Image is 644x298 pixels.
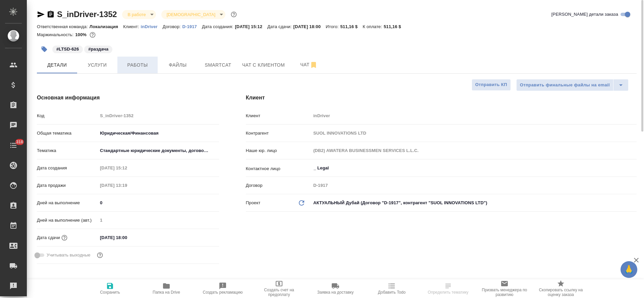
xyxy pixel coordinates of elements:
[37,147,98,154] p: Тематика
[37,234,60,241] p: Дата сдачи
[84,46,113,52] span: раздача
[37,10,45,18] button: Скопировать ссылку для ЯМессенджера
[633,167,634,169] button: Open
[202,24,235,29] p: Дата создания:
[311,111,637,121] input: Пустое поле
[96,251,104,259] button: Выбери, если сб и вс нужно считать рабочими днями для выполнения заказа.
[267,24,293,29] p: Дата сдачи:
[293,24,326,29] p: [DATE] 18:00
[56,46,79,53] p: #LTSD-626
[182,23,202,29] a: D-1917
[98,145,219,156] div: Стандартные юридические документы, договоры, уставы
[37,42,52,57] button: Добавить тэг
[246,182,311,189] p: Договор
[311,197,637,209] div: АКТУАЛЬНЫЙ Дубай (Договор "D-1917", контрагент "SUOL INNOVATIONS LTD")
[364,279,420,298] button: Добавить Todo
[378,290,406,295] span: Добавить Todo
[98,180,156,190] input: Пустое поле
[229,10,238,19] button: Доп статусы указывают на важность/срочность заказа
[520,81,610,89] span: Отправить финальные файлы на email
[533,279,589,298] button: Скопировать ссылку на оценку заказа
[98,128,219,139] div: Юридическая/Финансовая
[98,198,219,208] input: ✎ Введи что-нибудь
[82,279,138,298] button: Сохранить
[310,61,318,69] svg: Отписаться
[90,24,123,29] p: Локализация
[516,79,629,91] div: split button
[307,279,364,298] button: Заявка на доставку
[537,288,585,297] span: Скопировать ссылку на оценку заказа
[98,233,156,242] input: ✎ Введи что-нибудь
[122,10,156,19] div: В работе
[57,10,117,19] a: S_inDriver-1352
[37,24,90,29] p: Ответственная команда:
[246,147,311,154] p: Наше юр. лицо
[182,24,202,29] p: D-1917
[623,263,635,277] span: 🙏
[165,12,217,17] button: [DEMOGRAPHIC_DATA]
[516,79,613,91] button: Отправить финальные файлы на email
[37,113,98,119] p: Код
[37,32,75,37] p: Маржинальность:
[141,23,163,29] a: inDriver
[52,46,84,52] span: LTSD-626
[121,61,154,69] span: Работы
[246,200,261,206] p: Проект
[311,180,637,190] input: Пустое поле
[246,94,637,102] h4: Клиент
[246,113,311,119] p: Клиент
[472,79,511,91] button: Отправить КП
[47,252,91,258] span: Учитывать выходные
[37,182,98,189] p: Дата продажи
[621,261,637,278] button: 🙏
[480,288,529,297] span: Призвать менеджера по развитию
[75,32,88,37] p: 100%
[41,61,73,69] span: Детали
[246,165,311,172] p: Контактное лицо
[81,61,113,69] span: Услуги
[37,94,219,102] h4: Основная информация
[475,81,507,89] span: Отправить КП
[326,24,340,29] p: Итого:
[235,24,267,29] p: [DATE] 15:12
[123,24,141,29] p: Клиент:
[293,61,325,69] span: Чат
[311,146,637,155] input: Пустое поле
[98,163,156,173] input: Пустое поле
[163,24,182,29] p: Договор:
[255,288,303,297] span: Создать счет на предоплату
[37,200,98,206] p: Дней на выполнение
[251,279,307,298] button: Создать счет на предоплату
[161,10,225,19] div: В работе
[98,111,219,121] input: Пустое поле
[88,46,108,53] p: #раздача
[246,130,311,137] p: Контрагент
[141,24,163,29] p: inDriver
[340,24,363,29] p: 511,16 $
[12,139,27,145] span: 318
[125,12,148,17] button: В работе
[203,290,243,295] span: Создать рекламацию
[37,130,98,137] p: Общая тематика
[138,279,195,298] button: Папка на Drive
[317,290,354,295] span: Заявка на доставку
[37,217,98,224] p: Дней на выполнение (авт.)
[363,24,384,29] p: К оплате:
[195,279,251,298] button: Создать рекламацию
[202,61,234,69] span: Smartcat
[384,24,406,29] p: 511,16 $
[37,165,98,171] p: Дата создания
[60,233,69,242] button: Если добавить услуги и заполнить их объемом, то дата рассчитается автоматически
[88,30,97,39] button: 0.00 USD;
[242,61,285,69] span: Чат с клиентом
[551,11,618,18] span: [PERSON_NAME] детали заказа
[162,61,194,69] span: Файлы
[153,290,180,295] span: Папка на Drive
[476,279,533,298] button: Призвать менеджера по развитию
[420,279,476,298] button: Определить тематику
[98,215,219,225] input: Пустое поле
[428,290,468,295] span: Определить тематику
[47,10,55,18] button: Скопировать ссылку
[100,290,120,295] span: Сохранить
[2,137,25,154] a: 318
